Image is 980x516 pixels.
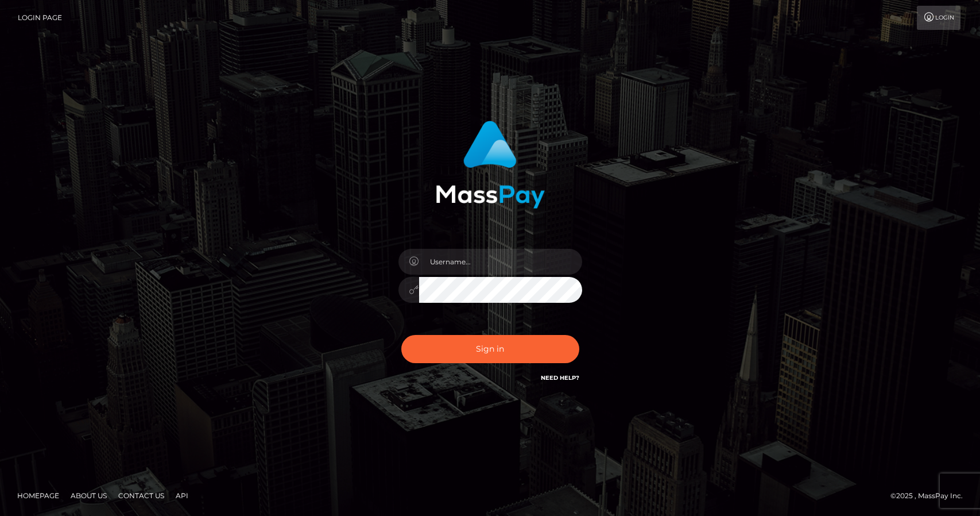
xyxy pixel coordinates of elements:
[419,249,582,275] input: Username...
[436,121,545,209] img: MassPay Login
[171,487,193,505] a: API
[890,490,971,502] div: © 2025 , MassPay Inc.
[917,6,960,30] a: Login
[401,335,579,363] button: Sign in
[13,487,64,505] a: Homepage
[66,487,111,505] a: About Us
[18,6,62,30] a: Login Page
[541,374,579,382] a: Need Help?
[114,487,169,505] a: Contact Us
